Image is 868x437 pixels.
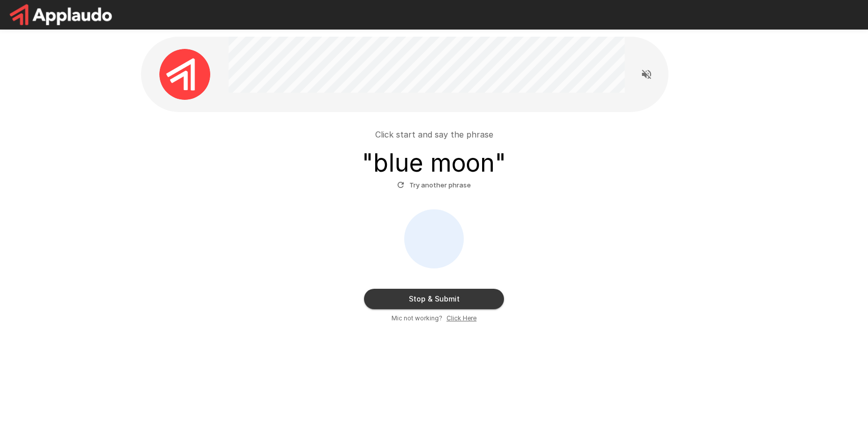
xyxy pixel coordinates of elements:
[362,149,506,177] h3: " blue moon "
[364,289,504,309] button: Stop & Submit
[446,314,477,322] u: Click Here
[391,313,442,323] span: Mic not working?
[636,64,657,85] button: Read questions aloud
[159,49,210,100] img: applaudo_avatar.png
[375,128,493,141] p: Click start and say the phrase
[395,177,473,193] button: Try another phrase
